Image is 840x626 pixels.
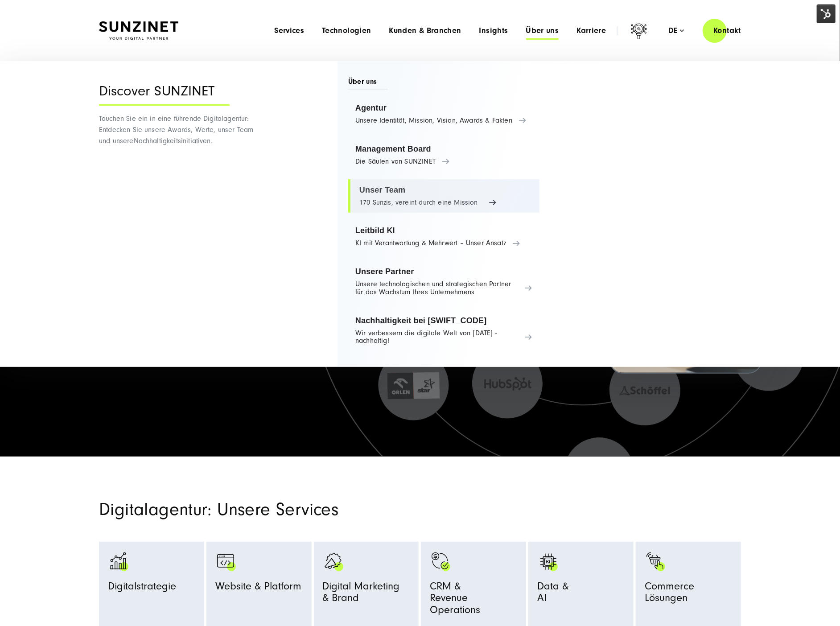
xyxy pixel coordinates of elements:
[348,138,539,172] a: Management Board Die Säulen von SUNZINET
[348,97,539,131] a: Agentur Unsere Identität, Mission, Vision, Awards & Fakten
[479,26,508,35] a: Insights
[537,581,568,608] span: Data & AI
[645,581,732,608] span: Commerce Lösungen
[99,501,523,518] h2: Digitalagentur: Unsere Services
[322,26,371,35] a: Technologien
[526,26,559,35] a: Über uns
[703,18,752,43] a: Kontakt
[99,21,178,40] img: SUNZINET Full Service Digital Agentur
[274,26,304,35] a: Services
[348,220,539,254] a: Leitbild KI KI mit Verantwortung & Mehrwert – Unser Ansatz
[323,581,400,608] span: Digital Marketing & Brand
[215,581,301,596] span: Website & Platform
[576,26,606,35] a: Karriere
[348,77,388,90] span: Über uns
[348,310,539,352] a: Nachhaltigkeit bei [SWIFT_CODE] Wir verbessern die digitale Welt von [DATE] - nachhaltig!
[99,115,253,145] span: Tauchen Sie ein in eine führende Digitalagentur: Entdecken Sie unsere Awards, Werte, unser Team u...
[348,261,539,303] a: Unsere Partner Unsere technologischen und strategischen Partner für das Wachstum Ihres Unternehmens
[348,179,539,213] a: Unser Team 170 Sunzis, vereint durch eine Mission
[817,4,836,23] img: HubSpot Tools-Menüschalter
[108,581,176,596] span: Digitalstrategie
[668,26,684,35] div: de
[430,581,517,620] span: CRM & Revenue Operations
[99,83,230,106] div: Discover SUNZINET
[389,26,461,35] a: Kunden & Branchen
[99,61,266,367] div: Nachhaltigkeitsinitiativen.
